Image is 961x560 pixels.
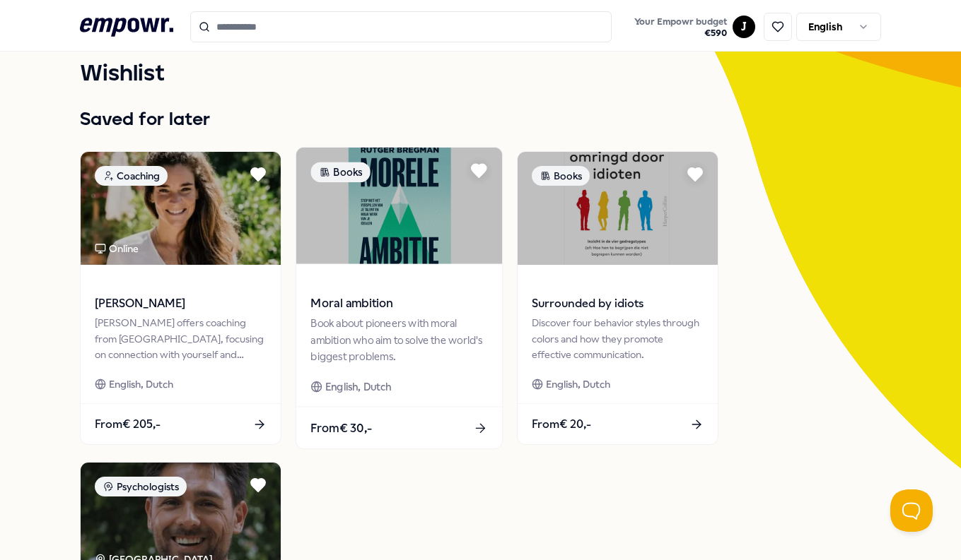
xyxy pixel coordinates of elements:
[80,56,881,92] h1: Wishlist
[311,316,488,364] div: Book about pioneers with moral ambition who aim to solve the world's biggest problems.
[296,148,502,264] img: package image
[325,379,392,395] span: English, Dutch
[95,241,139,256] div: Online
[311,162,371,182] div: Books
[95,294,267,313] span: [PERSON_NAME]
[634,16,727,28] span: Your Empowr budget
[80,151,281,445] a: package imageCoachingOnline[PERSON_NAME][PERSON_NAME] offers coaching from [GEOGRAPHIC_DATA], foc...
[532,315,704,362] div: Discover four behavior styles through colors and how they promote effective communication.
[109,376,173,392] span: English, Dutch
[634,28,727,39] span: € 590
[95,477,187,496] div: Psychologists
[631,13,730,42] button: Your Empowr budget€590
[296,147,503,450] a: package imageBooksMoral ambitionBook about pioneers with moral ambition who aim to solve the worl...
[311,419,373,437] span: From € 30,-
[80,106,881,134] h1: Saved for later
[890,489,933,532] iframe: Help Scout Beacon - Open
[95,415,161,434] span: From € 205,-
[518,152,718,265] img: package image
[532,415,591,434] span: From € 20,-
[95,166,168,186] div: Coaching
[546,376,610,392] span: English, Dutch
[532,294,704,313] span: Surrounded by idiots
[311,294,488,313] span: Moral ambition
[517,151,718,445] a: package imageBooksSurrounded by idiotsDiscover four behavior styles through colors and how they p...
[733,16,755,38] button: J
[629,12,733,42] a: Your Empowr budget€590
[81,152,281,265] img: package image
[95,315,267,362] div: [PERSON_NAME] offers coaching from [GEOGRAPHIC_DATA], focusing on connection with yourself and ot...
[190,11,612,42] input: Search for products, categories or subcategories
[532,166,590,186] div: Books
